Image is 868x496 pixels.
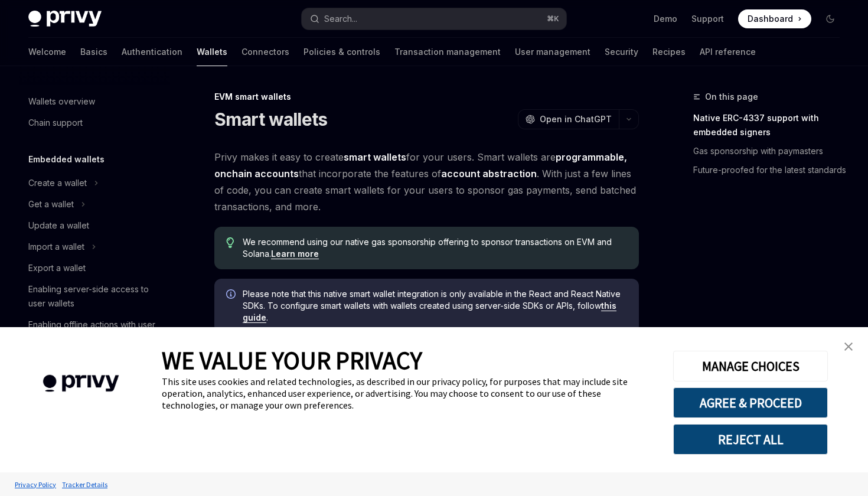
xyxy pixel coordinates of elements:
a: Enabling server-side access to user wallets [19,279,170,314]
span: On this page [705,90,758,104]
img: dark logo [28,11,102,27]
button: MANAGE CHOICES [673,351,828,381]
svg: Tip [226,237,234,248]
div: Enabling offline actions with user wallets [28,318,163,346]
a: account abstraction [441,168,537,180]
a: Gas sponsorship with paymasters [693,142,849,161]
div: Get a wallet [28,197,74,211]
a: Connectors [242,38,289,66]
a: Security [605,38,638,66]
div: Export a wallet [28,261,86,275]
span: Please note that this native smart wallet integration is only available in the React and React Na... [243,288,627,324]
span: Privy makes it easy to create for your users. Smart wallets are that incorporate the features of ... [214,149,639,215]
div: Create a wallet [28,176,87,190]
span: WE VALUE YOUR PRIVACY [162,345,422,376]
a: Welcome [28,38,66,66]
a: Tracker Details [59,474,110,495]
div: Update a wallet [28,218,89,233]
a: Learn more [271,249,319,259]
a: close banner [837,335,860,358]
a: Update a wallet [19,215,170,236]
a: Privacy Policy [12,474,59,495]
div: EVM smart wallets [214,91,639,103]
a: Recipes [652,38,686,66]
button: AGREE & PROCEED [673,387,828,418]
button: Toggle dark mode [821,9,840,28]
a: API reference [700,38,756,66]
div: This site uses cookies and related technologies, as described in our privacy policy, for purposes... [162,376,655,411]
button: REJECT ALL [673,424,828,455]
a: Export a wallet [19,257,170,279]
svg: Info [226,289,238,301]
div: Search... [324,12,357,26]
img: close banner [844,342,853,351]
a: Support [691,13,724,25]
a: Future-proofed for the latest standards [693,161,849,180]
img: company logo [18,358,144,409]
div: Chain support [28,116,83,130]
a: Wallets overview [19,91,170,112]
a: Native ERC-4337 support with embedded signers [693,109,849,142]
h5: Embedded wallets [28,152,105,167]
a: Enabling offline actions with user wallets [19,314,170,350]
h1: Smart wallets [214,109,327,130]
button: Open in ChatGPT [518,109,619,129]
button: Search...⌘K [302,8,566,30]
a: Chain support [19,112,170,133]
a: Policies & controls [304,38,380,66]
a: Wallets [197,38,227,66]
span: Dashboard [748,13,793,25]
span: Open in ChatGPT [540,113,612,125]
a: Transaction management [394,38,501,66]
span: We recommend using our native gas sponsorship offering to sponsor transactions on EVM and Solana. [243,236,627,260]
div: Enabling server-side access to user wallets [28,282,163,311]
div: Import a wallet [28,240,84,254]
a: Authentication [122,38,182,66]
div: Wallets overview [28,94,95,109]
span: ⌘ K [547,14,559,24]
strong: smart wallets [344,151,406,163]
a: Basics [80,38,107,66]
a: User management [515,38,590,66]
a: Dashboard [738,9,811,28]
a: Demo [654,13,677,25]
